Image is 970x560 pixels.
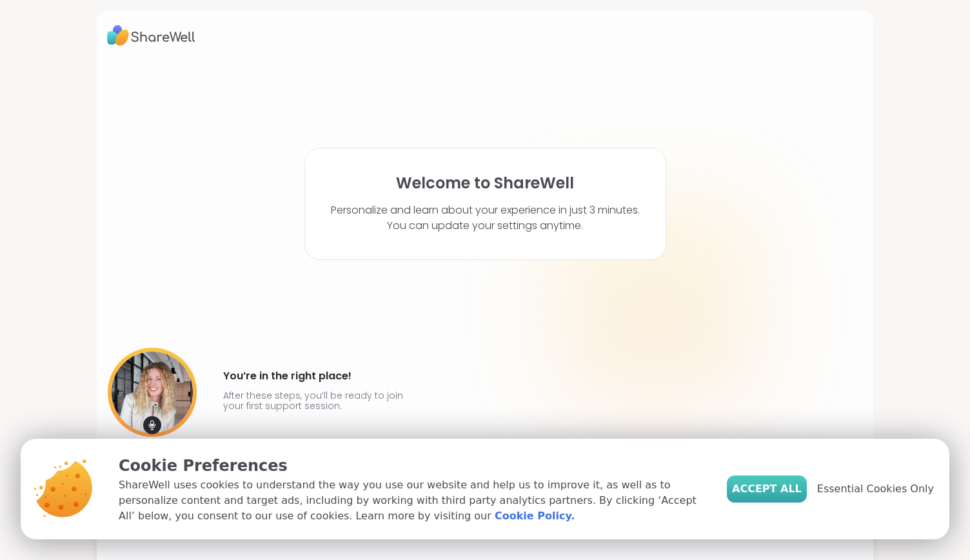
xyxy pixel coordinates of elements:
[331,203,640,234] p: Personalize and learn about your experience in just 3 minutes. You can update your settings anytime.
[107,21,195,50] img: ShareWell Logo
[727,475,807,503] button: Accept All
[119,477,706,524] p: ShareWell uses cookies to understand the way you use our website and help us to improve it, as we...
[396,174,574,192] h1: Welcome to ShareWell
[495,508,575,524] a: Cookie Policy.
[817,481,934,497] span: Essential Cookies Only
[108,348,197,437] img: User image
[732,481,802,497] span: Accept All
[223,366,409,386] h4: You’re in the right place!
[119,454,706,477] p: Cookie Preferences
[143,416,161,434] img: mic icon
[223,390,409,411] p: After these steps, you’ll be ready to join your first support session.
